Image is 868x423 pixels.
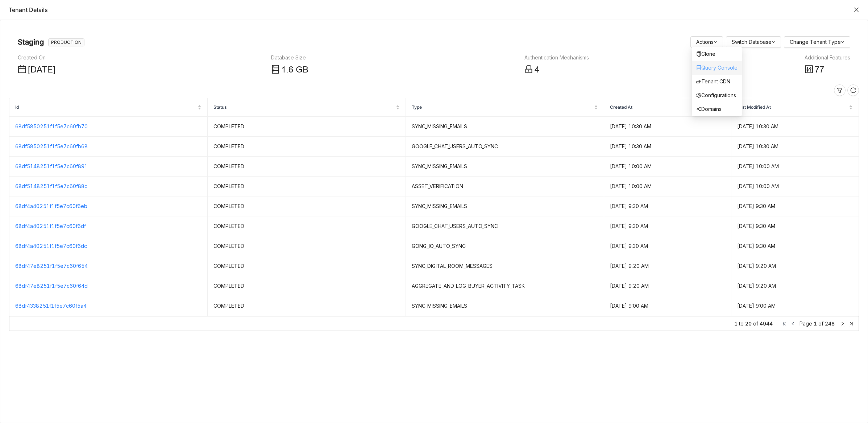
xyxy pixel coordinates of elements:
[18,36,44,48] nz-page-header-title: Staging
[15,183,87,189] a: 68df5148251f1f5e7c60f88c
[18,54,55,62] div: Created On
[790,39,844,45] a: Change Tenant Type
[406,216,604,236] td: GOOGLE_CHAT_USERS_AUTO_SYNC
[208,157,406,177] td: COMPLETED
[734,320,738,328] span: 1
[731,256,859,276] td: [DATE] 9:20 AM
[731,117,859,137] td: [DATE] 10:30 AM
[208,236,406,256] td: COMPLETED
[406,157,604,177] td: SYNC_MISSING_EMAILS
[604,256,732,276] td: [DATE] 9:20 AM
[604,177,732,196] td: [DATE] 10:00 AM
[286,65,308,75] span: .6 GB
[15,223,86,229] a: 68df4a40251f1f5e7c60f6df
[15,283,88,289] a: 68df47e8251f1f5e7c60f64d
[745,320,752,328] span: 20
[696,39,717,45] a: Actions
[731,196,859,216] td: [DATE] 9:30 AM
[15,123,88,129] a: 68df5850251f1f5e7c60fb70
[815,65,824,75] span: 77
[15,143,88,149] a: 68df5850251f1f5e7c60fb68
[406,236,604,256] td: GONG_IO_AUTO_SYNC
[406,256,604,276] td: SYNC_DIGITAL_ROOM_MESSAGES
[731,157,859,177] td: [DATE] 10:00 AM
[208,296,406,316] td: COMPLETED
[208,276,406,296] td: COMPLETED
[535,65,539,75] span: 4
[604,196,732,216] td: [DATE] 9:30 AM
[604,157,732,177] td: [DATE] 10:00 AM
[604,137,732,157] td: [DATE] 10:30 AM
[825,320,835,327] span: 248
[731,137,859,157] td: [DATE] 10:30 AM
[208,216,406,236] td: COMPLETED
[15,263,88,269] a: 68df47e8251f1f5e7c60f654
[208,177,406,196] td: COMPLETED
[696,65,738,71] a: Query Console
[604,296,732,316] td: [DATE] 9:00 AM
[753,320,758,328] span: of
[9,6,850,14] div: Tenant Details
[696,78,730,84] a: Tenant CDN
[604,236,732,256] td: [DATE] 9:30 AM
[281,65,286,75] span: 1
[731,276,859,296] td: [DATE] 9:20 AM
[271,54,308,62] div: Database Size
[731,216,859,236] td: [DATE] 9:30 AM
[406,296,604,316] td: SYNC_MISSING_EMAILS
[15,203,87,209] a: 68df4a40251f1f5e7c60f6eb
[406,117,604,137] td: SYNC_MISSING_EMAILS
[814,320,817,327] span: 1
[731,296,859,316] td: [DATE] 9:00 AM
[690,36,723,48] button: Actions
[48,38,84,46] nz-tag: PRODUCTION
[854,7,859,13] button: Close
[726,36,781,48] button: Switch Database
[15,163,88,169] a: 68df5148251f1f5e7c60f891
[208,196,406,216] td: COMPLETED
[805,54,850,62] div: Additional Features
[696,106,722,112] a: Domains
[696,51,715,57] a: Clone
[406,196,604,216] td: SYNC_MISSING_EMAILS
[739,320,744,328] span: to
[28,65,55,75] span: [DATE]
[208,137,406,157] td: COMPLETED
[524,54,589,62] div: Authentication Mechanisms
[604,276,732,296] td: [DATE] 9:20 AM
[15,243,87,249] a: 68df4a40251f1f5e7c60f6dc
[760,320,773,328] span: 4944
[800,320,812,327] span: Page
[696,92,736,98] a: Configurations
[208,256,406,276] td: COMPLETED
[604,117,732,137] td: [DATE] 10:30 AM
[406,276,604,296] td: AGGREGATE_AND_LOG_BUYER_ACTIVITY_TASK
[818,320,823,327] span: of
[406,137,604,157] td: GOOGLE_CHAT_USERS_AUTO_SYNC
[784,36,850,48] button: Change Tenant Type
[604,216,732,236] td: [DATE] 9:30 AM
[731,177,859,196] td: [DATE] 10:00 AM
[406,177,604,196] td: ASSET_VERIFICATION
[15,303,87,309] a: 68df4338251f1f5e7c60f5a4
[731,236,859,256] td: [DATE] 9:30 AM
[732,39,775,45] a: Switch Database
[208,117,406,137] td: COMPLETED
